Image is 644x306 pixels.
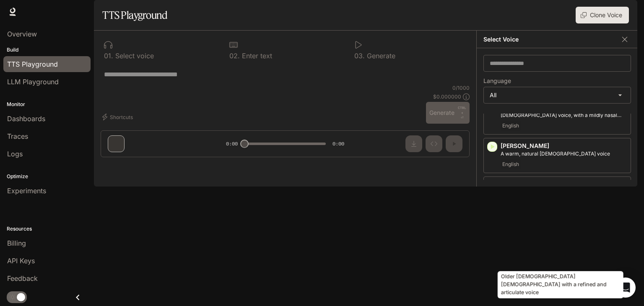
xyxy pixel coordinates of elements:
p: $ 0.000000 [433,93,461,100]
p: 0 3 . [354,52,365,59]
button: Clone Voice [576,7,629,23]
p: Language [483,78,511,84]
p: 0 1 . [104,52,113,59]
button: Shortcuts [101,110,136,124]
h1: TTS Playground [102,7,167,23]
p: [PERSON_NAME] [501,142,627,150]
p: Enter text [240,52,272,59]
span: English [501,159,521,169]
p: A warm, natural female voice [501,150,627,158]
div: Older [DEMOGRAPHIC_DATA] [DEMOGRAPHIC_DATA] with a refined and articulate voice [498,271,623,298]
p: 0 / 1000 [452,84,470,91]
p: Select voice [113,52,154,59]
div: Open Intercom Messenger [615,277,636,298]
div: All [484,87,631,103]
p: 0 2 . [229,52,240,59]
span: English [501,121,521,131]
p: Generate [365,52,395,59]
